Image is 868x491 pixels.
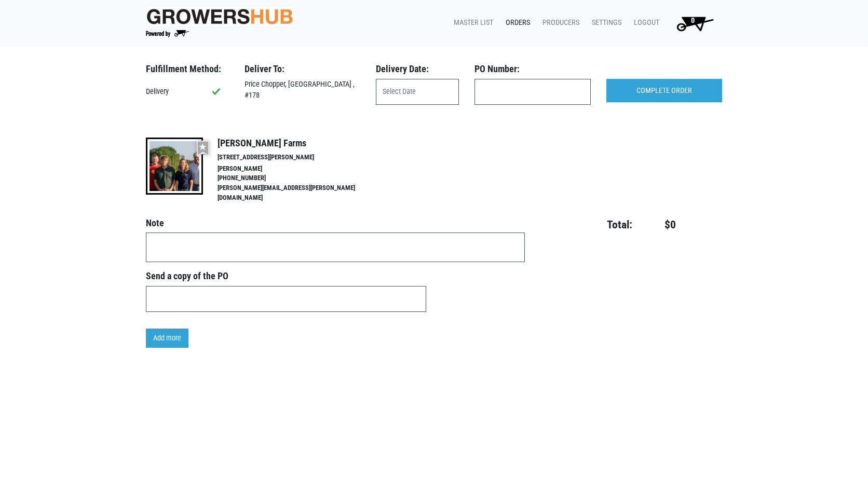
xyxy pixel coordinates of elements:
li: [PHONE_NUMBER] [218,173,377,183]
a: Settings [584,13,626,33]
h4: Note [146,217,525,229]
h3: Delivery Date: [376,63,459,75]
h3: Send a copy of the PO [146,270,426,282]
input: COMPLETE ORDER [606,79,722,103]
img: thumbnail-8a08f3346781c529aa742b86dead986c.jpg [146,138,203,195]
a: Orders [497,13,534,33]
a: Producers [534,13,584,33]
img: original-fc7597fdc6adbb9d0e2ae620e786d1a2.jpg [146,7,293,26]
img: Cart [672,13,718,34]
h3: Deliver To: [245,63,360,75]
a: 0 [663,13,722,34]
a: Logout [626,13,663,33]
span: 0 [691,16,695,25]
input: Select Date [376,79,459,105]
a: Master List [445,13,497,33]
li: [PERSON_NAME] [218,164,377,174]
h3: PO Number: [474,63,590,75]
h3: Fulfillment Method: [146,63,229,75]
li: [STREET_ADDRESS][PERSON_NAME] [218,153,377,162]
h4: Total: [541,218,632,231]
h4: [PERSON_NAME] Farms [218,138,377,149]
div: Price Chopper, [GEOGRAPHIC_DATA] , #178 [237,79,368,101]
a: Add more [146,329,188,348]
img: Powered by Big Wheelbarrow [146,30,189,37]
li: [PERSON_NAME][EMAIL_ADDRESS][PERSON_NAME][DOMAIN_NAME] [218,183,377,203]
h4: $0 [639,218,676,231]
